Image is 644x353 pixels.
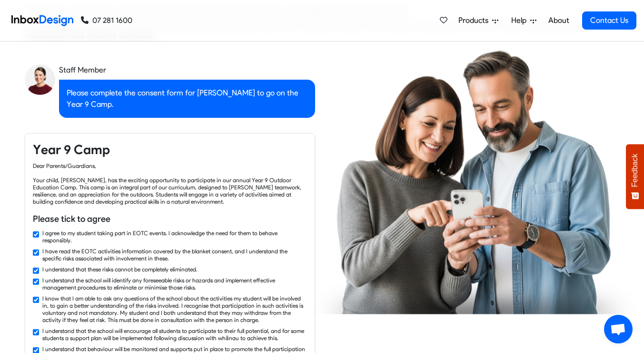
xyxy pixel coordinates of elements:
h4: Year 9 Camp [33,141,307,158]
label: I understand that these risks cannot be completely eliminated. [42,266,198,273]
span: Products [458,15,492,26]
div: Dear Parents/Guardians, Your child, [PERSON_NAME], has the exciting opportunity to participate in... [33,162,307,205]
h6: Please tick to agree [33,213,307,225]
a: Products [455,11,502,30]
a: Contact Us [582,11,636,30]
a: Help [507,11,540,30]
button: Feedback - Show survey [626,144,644,209]
label: I know that I am able to ask any questions of the school about the activities my student will be ... [42,295,307,323]
div: Please complete the consent form for [PERSON_NAME] to go on the Year 9 Camp. [59,80,315,118]
label: I understand the school will identify any foreseeable risks or hazards and implement effective ma... [42,277,307,291]
a: About [545,11,572,30]
label: I have read the EOTC activities information covered by the blanket consent, and I understand the ... [42,248,307,262]
div: Staff Member [59,64,315,76]
img: parents_using_phone.png [311,50,637,314]
a: Open chat [604,315,633,343]
img: staff_avatar.png [25,64,55,95]
span: Feedback [631,154,639,187]
label: I agree to my student taking part in EOTC events. I acknowledge the need for them to behave respo... [42,229,307,244]
span: Help [511,15,530,26]
label: I understand that the school will encourage all students to participate to their full potential, ... [42,327,307,342]
a: 07 281 1600 [81,15,132,26]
